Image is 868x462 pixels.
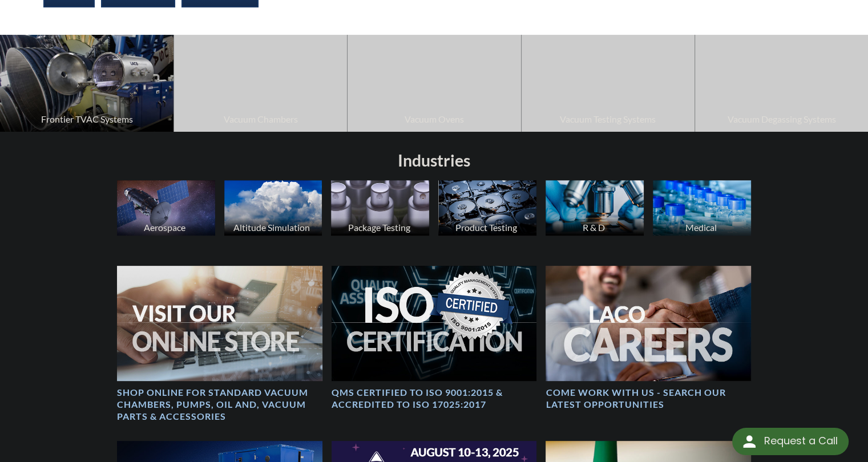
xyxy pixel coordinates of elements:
[223,222,321,233] div: Altitude Simulation
[438,180,536,236] img: Hard Drives image
[174,35,347,132] a: Vacuum Chambers
[522,35,695,132] a: Vacuum Testing Systems
[332,266,537,411] a: ISO Certification headerQMS CERTIFIED to ISO 9001:2015 & Accredited to ISO 17025:2017
[331,180,429,238] a: Package Testing Perfume Bottles image
[112,150,756,171] h2: Industries
[332,387,537,411] h4: QMS CERTIFIED to ISO 9001:2015 & Accredited to ISO 17025:2017
[331,180,429,236] img: Perfume Bottles image
[651,222,750,233] div: Medical
[764,428,837,454] div: Request a Call
[546,387,751,411] h4: COME WORK WITH US - SEARCH OUR LATEST OPPORTUNITIES
[117,387,322,422] h4: SHOP ONLINE FOR STANDARD VACUUM CHAMBERS, PUMPS, OIL AND, VACUUM PARTS & ACCESSORIES
[6,112,168,127] span: Frontier TVAC Systems
[546,180,644,238] a: R & D Microscope image
[653,180,751,238] a: Medical Medication Bottles image
[348,35,520,132] a: Vacuum Ovens
[117,266,322,423] a: Visit Our Online Store headerSHOP ONLINE FOR STANDARD VACUUM CHAMBERS, PUMPS, OIL AND, VACUUM PAR...
[740,432,758,451] img: round button
[695,35,868,132] a: Vacuum Degassing Systems
[115,222,214,233] div: Aerospace
[353,112,515,127] span: Vacuum Ovens
[546,266,751,411] a: Header for LACO Careers OpportunitiesCOME WORK WITH US - SEARCH OUR LATEST OPPORTUNITIES
[224,180,322,236] img: Altitude Simulation, Clouds
[546,180,644,236] img: Microscope image
[653,180,751,236] img: Medication Bottles image
[732,428,849,455] div: Request a Call
[224,180,322,238] a: Altitude Simulation Altitude Simulation, Clouds
[117,180,215,238] a: Aerospace Satellite image
[438,180,536,238] a: Product Testing Hard Drives image
[180,112,341,127] span: Vacuum Chambers
[701,112,862,127] span: Vacuum Degassing Systems
[437,222,535,233] div: Product Testing
[544,222,643,233] div: R & D
[329,222,428,233] div: Package Testing
[117,180,215,236] img: Satellite image
[527,112,689,127] span: Vacuum Testing Systems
